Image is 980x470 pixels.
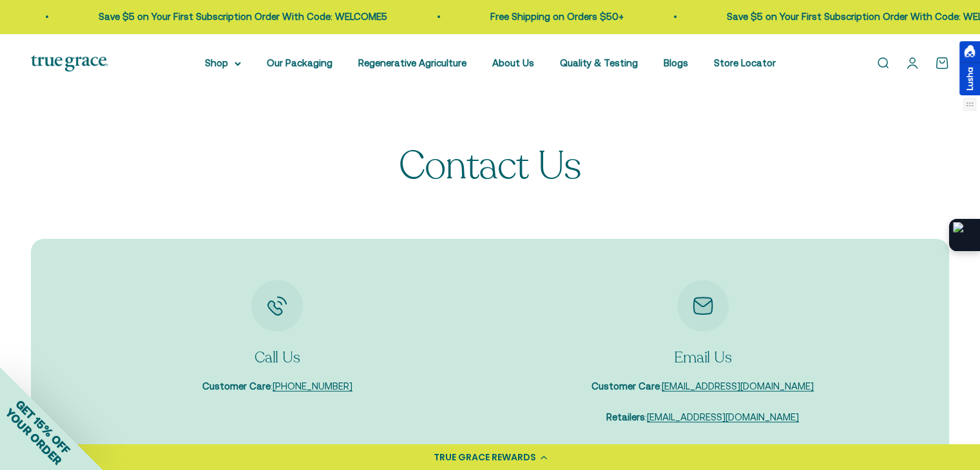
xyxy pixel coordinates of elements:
[398,145,581,187] p: Contact Us
[591,409,814,425] p: :
[434,451,536,464] div: TRUE GRACE REWARDS
[503,280,903,426] div: Item 2 of 2
[86,9,375,24] p: Save $5 on Your First Subscription Order With Code: WELCOME5
[3,406,64,467] span: YOUR ORDER
[205,55,241,71] summary: Shop
[714,57,776,68] a: Store Locator
[591,381,660,391] strong: Customer Care
[202,347,352,369] p: Call Us
[591,379,814,394] p: :
[478,11,611,22] a: Free Shipping on Orders $50+
[202,379,352,394] p: :
[267,57,332,68] a: Our Packaging
[358,57,466,68] a: Regenerative Agriculture
[591,347,814,369] p: Email Us
[647,411,799,422] a: [EMAIL_ADDRESS][DOMAIN_NAME]
[77,280,477,395] div: Item 1 of 2
[273,381,352,391] a: [PHONE_NUMBER]
[953,222,976,248] img: Extension Icon
[662,381,814,391] a: [EMAIL_ADDRESS][DOMAIN_NAME]
[606,411,645,422] strong: Retailers
[13,397,73,456] span: GET 15% OFF
[664,57,688,68] a: Blogs
[560,57,638,68] a: Quality & Testing
[492,57,534,68] a: About Us
[202,381,271,391] strong: Customer Care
